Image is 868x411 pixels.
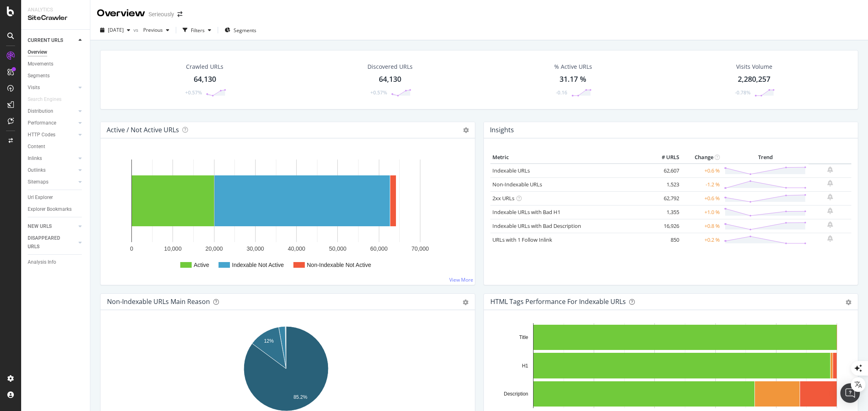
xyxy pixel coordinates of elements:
a: Analysis Info [28,258,84,267]
text: Title [519,334,528,340]
td: +0.6 % [681,164,722,178]
div: gear [846,300,851,305]
text: Indexable Not Active [232,262,284,268]
div: Filters [191,27,205,34]
div: SiteCrawler [28,13,83,23]
text: 60,000 [370,245,388,252]
div: Overview [97,7,145,20]
div: +0.57% [370,89,387,96]
div: Analytics [28,7,83,13]
div: -0.78% [735,89,750,96]
div: bell-plus [827,180,833,186]
button: Segments [221,24,260,37]
a: HTTP Codes [28,131,76,139]
td: 1,523 [649,177,681,191]
text: 50,000 [329,245,347,252]
div: Explorer Bookmarks [28,205,72,214]
h4: Active / Not Active URLs [107,125,179,136]
th: Metric [490,151,649,164]
a: Explorer Bookmarks [28,205,84,214]
td: -1.2 % [681,177,722,191]
div: gear [463,300,468,305]
text: 10,000 [164,245,181,252]
div: arrow-right-arrow-left [177,11,182,17]
a: Outlinks [28,166,76,175]
div: % Active URLs [554,63,592,71]
div: bell-plus [827,166,833,173]
td: +0.6 % [681,191,722,205]
th: Trend [722,151,809,164]
a: Distribution [28,107,76,116]
a: 2xx URLs [492,195,514,202]
text: Non-Indexable Not Active [307,262,371,268]
div: DISAPPEARED URLS [28,234,69,251]
td: 1,355 [649,205,681,219]
td: +0.2 % [681,233,722,247]
svg: A chart. [107,151,468,278]
span: vs [133,26,140,33]
div: 2,280,257 [738,74,770,85]
div: Distribution [28,107,53,116]
span: Segments [234,27,256,34]
div: Crawled URLs [186,63,223,71]
a: Visits [28,83,76,92]
i: Options [463,127,469,133]
div: HTTP Codes [28,131,55,139]
span: 2025 Sep. 15th [108,26,124,33]
text: Active [194,262,209,268]
div: 31.17 % [560,74,586,85]
div: Visits Volume [736,63,772,71]
a: Performance [28,119,76,127]
a: Url Explorer [28,193,84,202]
a: Search Engines [28,95,70,104]
text: 30,000 [247,245,264,252]
button: Filters [179,24,214,37]
div: Inlinks [28,154,42,163]
text: 40,000 [288,245,305,252]
text: H1 [522,363,528,369]
button: Previous [140,24,173,37]
a: Inlinks [28,154,76,163]
a: Movements [28,60,84,68]
td: 16,926 [649,219,681,233]
div: Search Engines [28,95,61,104]
div: bell-plus [827,194,833,200]
div: Non-Indexable URLs Main Reason [107,297,210,306]
div: Content [28,142,45,151]
th: Change [681,151,722,164]
a: Indexable URLs with Bad H1 [492,208,560,216]
div: Open Intercom Messenger [840,383,860,403]
a: URLs with 1 Follow Inlink [492,236,552,243]
div: Serieously [149,10,174,18]
button: [DATE] [97,24,133,37]
text: 85.2% [293,394,307,400]
a: Indexable URLs [492,167,530,174]
a: DISAPPEARED URLS [28,234,76,251]
td: 62,792 [649,191,681,205]
div: CURRENT URLS [28,36,63,45]
td: 850 [649,233,681,247]
text: Description [503,391,528,397]
a: Content [28,142,84,151]
div: Sitemaps [28,178,48,186]
div: bell-plus [827,235,833,242]
a: Segments [28,72,84,80]
a: View More [449,276,473,283]
div: bell-plus [827,221,833,228]
td: 62,607 [649,164,681,178]
div: +0.57% [185,89,202,96]
a: Indexable URLs with Bad Description [492,222,581,230]
div: Url Explorer [28,193,53,202]
div: Outlinks [28,166,46,175]
h4: Insights [490,125,514,136]
div: 64,130 [379,74,401,85]
text: 0 [130,245,133,252]
div: Overview [28,48,47,57]
a: CURRENT URLS [28,36,76,45]
div: Segments [28,72,50,80]
text: 12% [264,338,274,344]
span: Previous [140,26,163,33]
a: Non-Indexable URLs [492,181,542,188]
div: HTML Tags Performance for Indexable URLs [490,297,626,306]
